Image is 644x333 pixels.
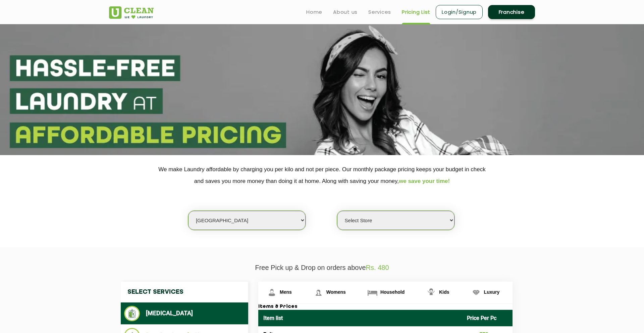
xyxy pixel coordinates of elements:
img: Dry Cleaning [124,306,140,321]
img: Womens [313,287,324,298]
a: Services [368,8,391,16]
img: Luxury [470,287,482,298]
span: we save your time! [399,178,450,184]
img: Kids [425,287,437,298]
h4: Select Services [121,282,248,302]
li: [MEDICAL_DATA] [124,306,245,321]
span: Womens [326,289,346,295]
a: Pricing List [402,8,430,16]
span: Luxury [484,289,500,295]
a: Login/Signup [436,5,483,19]
a: Home [306,8,322,16]
p: Free Pick up & Drop on orders above [109,264,535,272]
img: Mens [266,287,278,298]
span: Kids [439,289,449,295]
p: We make Laundry affordable by charging you per kilo and not per piece. Our monthly package pricin... [109,163,535,187]
span: Mens [280,289,292,295]
h3: Items & Prices [258,304,513,310]
img: UClean Laundry and Dry Cleaning [109,6,154,19]
img: Household [367,287,378,298]
th: Item list [258,310,462,326]
th: Price Per Pc [462,310,513,326]
span: Rs. 480 [366,264,389,271]
a: About us [333,8,358,16]
a: Franchise [488,5,535,19]
span: Household [380,289,405,295]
